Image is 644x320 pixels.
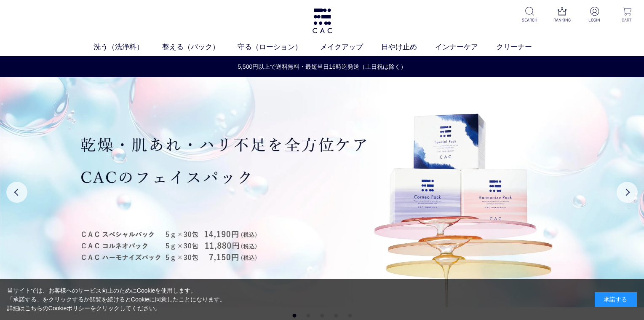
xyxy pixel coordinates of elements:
[435,42,496,53] a: インナーケア
[48,305,91,312] a: Cookieポリシー
[311,8,333,33] img: logo
[7,286,226,313] div: 当サイトでは、お客様へのサービス向上のためにCookieを使用します。 「承諾する」をクリックするか閲覧を続けるとCookieに同意したことになります。 詳細はこちらの をクリックしてください。
[584,17,605,23] p: LOGIN
[162,42,238,53] a: 整える（パック）
[381,42,435,53] a: 日やけ止め
[595,292,637,307] div: 承諾する
[238,42,320,53] a: 守る（ローション）
[0,62,644,71] a: 5,500円以上で送料無料・最短当日16時迄発送（土日祝は除く）
[617,17,637,23] p: CART
[320,42,381,53] a: メイクアップ
[519,7,540,23] a: SEARCH
[6,182,27,203] button: Previous
[617,182,638,203] button: Next
[496,42,550,53] a: クリーナー
[584,7,605,23] a: LOGIN
[94,42,162,53] a: 洗う（洗浄料）
[552,17,572,23] p: RANKING
[617,7,637,23] a: CART
[552,7,572,23] a: RANKING
[519,17,540,23] p: SEARCH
